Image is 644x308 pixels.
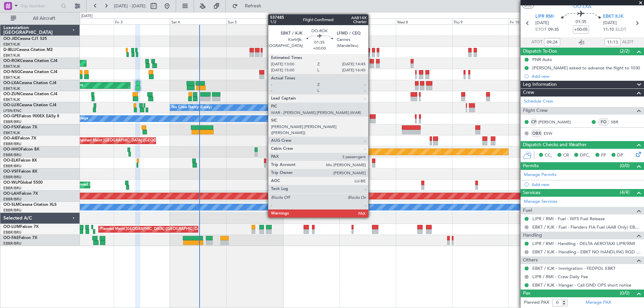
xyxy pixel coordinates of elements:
[563,152,569,159] span: CR
[523,48,557,55] span: Dispatch To-Dos
[3,181,43,185] a: OO-WLPGlobal 5500
[620,189,630,196] span: (4/4)
[226,18,283,24] div: Sun 5
[531,118,537,126] div: CP
[532,57,552,62] div: PNR Auto
[3,147,39,151] a: OO-HHOFalcon 8X
[3,197,21,202] a: EBBR/BRU
[615,26,626,33] span: ELDT
[452,18,508,24] div: Thu 9
[3,159,37,163] a: OO-ELKFalcon 8X
[73,136,183,146] div: Unplanned Maint [GEOGRAPHIC_DATA] ([GEOGRAPHIC_DATA])
[523,107,548,115] span: Flight Crew
[611,119,626,125] a: SBR
[524,172,556,178] a: Manage Permits
[3,125,19,129] span: OO-FSX
[532,265,615,271] a: EBKT / KJK - Immigration - FEDPOL EBKT
[3,108,22,113] a: LFSN/ENC
[531,39,542,46] span: ATOT
[620,162,630,169] span: (0/0)
[114,3,146,9] span: [DATE] - [DATE]
[172,103,212,113] div: No Crew Nancy (Essey)
[3,59,20,63] span: OO-ROK
[3,225,20,229] span: OO-LUM
[3,119,21,124] a: EBBR/BRU
[508,18,565,24] div: Fri 10
[532,241,635,246] a: LIPR / RMI - Handling - DELTA AEROTAXI LIPR/RMI
[3,48,16,52] span: D-IBLU
[3,136,18,140] span: OO-AIE
[57,18,114,24] div: Thu 2
[524,98,553,105] a: Schedule Crew
[3,203,19,207] span: OO-SLM
[523,189,540,197] span: Services
[3,159,18,163] span: OO-ELK
[3,130,20,135] a: EBKT/KJK
[3,152,21,158] a: EBBR/BRU
[3,230,21,235] a: EBBR/BRU
[617,152,623,159] span: DP
[532,73,641,79] div: Add new
[3,136,36,140] a: OO-AIEFalcon 7X
[586,299,611,306] a: Manage PAX
[545,152,552,159] span: CC,
[523,290,530,297] span: Pax
[620,48,630,55] span: (2/2)
[3,147,21,151] span: OO-HHO
[601,152,606,159] span: FP
[3,37,47,41] a: OO-JIDCessna CJ1 525
[3,37,17,41] span: OO-JID
[523,81,557,88] span: Leg Information
[603,13,624,20] span: EBKT KJK
[531,130,542,137] div: OBX
[3,203,57,207] a: OO-SLMCessna Citation XLS
[3,81,19,85] span: OO-LXA
[81,13,93,19] div: [DATE]
[3,53,20,58] a: EBKT/KJK
[622,39,633,46] span: ALDT
[170,18,226,24] div: Sat 4
[3,192,38,196] a: OO-LAHFalcon 7X
[523,232,542,239] span: Handling
[580,152,590,159] span: DFC,
[603,26,614,33] span: 11:10
[3,170,37,174] a: OO-VSFFalcon 8X
[535,20,549,26] span: [DATE]
[3,86,20,91] a: EBKT/KJK
[522,2,534,8] button: UTC
[3,81,56,85] a: OO-LXACessna Citation CJ4
[3,164,21,169] a: EBBR/BRU
[7,13,73,24] button: All Aircraft
[532,282,631,288] a: EBKT / KJK - Hangar - Call GND OPS short notice
[17,16,71,21] span: All Aircraft
[3,181,20,185] span: OO-WLP
[532,216,605,222] a: LIPR / RMI - Fuel - WFS Fuel Release
[100,224,222,234] div: Planned Maint [GEOGRAPHIC_DATA] ([GEOGRAPHIC_DATA] National)
[3,92,20,96] span: OO-ZUN
[339,18,396,24] div: Tue 7
[283,18,339,24] div: Mon 6
[523,256,538,264] span: Others
[3,75,20,80] a: EBKT/KJK
[3,103,56,107] a: OO-LUXCessna Citation CJ4
[3,208,21,213] a: EBBR/BRU
[3,241,21,246] a: EBBR/BRU
[604,38,621,46] input: --:--
[532,249,641,255] a: EBKT / KJK - Handling - EBKT NO HANDLING RQD FOR CJ
[285,147,340,157] div: Planned Maint Geneva (Cointrin)
[3,225,39,229] a: OO-LUMFalcon 7X
[523,89,534,97] span: Crew
[598,118,609,126] div: FO
[3,92,57,96] a: OO-ZUNCessna Citation CJ4
[538,119,571,125] a: [PERSON_NAME]
[620,290,630,297] span: (0/0)
[523,141,587,149] span: Dispatch Checks and Weather
[3,42,20,47] a: EBKT/KJK
[523,207,532,214] span: Fuel
[3,59,57,63] a: OO-ROKCessna Citation CJ4
[20,1,59,11] input: Trip Number
[3,64,20,69] a: EBKT/KJK
[3,186,21,191] a: EBBR/BRU
[239,4,267,8] span: Refresh
[3,48,53,52] a: D-IBLUCessna Citation M2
